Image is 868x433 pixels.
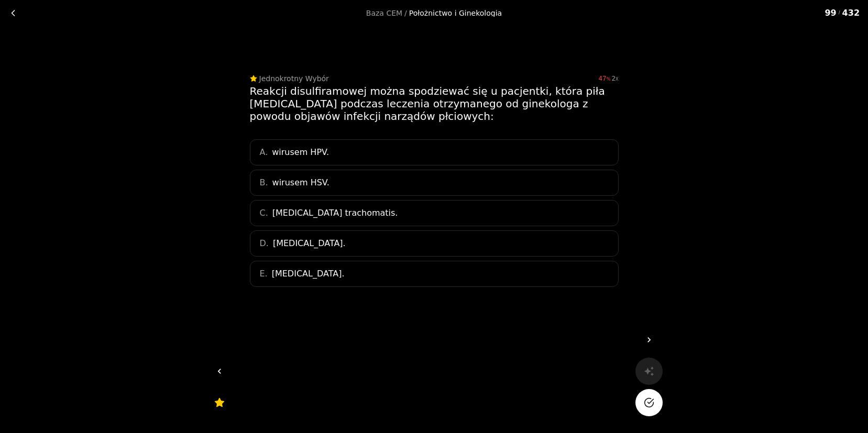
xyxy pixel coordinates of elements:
div: D.[MEDICAL_DATA]. [250,230,619,257]
div: Jednokrotny Wybór [259,75,329,82]
div: E.[MEDICAL_DATA]. [250,261,619,287]
span: B. [260,176,268,189]
span: wirusem HPV. [272,146,329,159]
span: [MEDICAL_DATA] trachomatis. [272,207,398,219]
div: Reakcji disulfiramowej można spodziewać się u pacjentki, która piła [MEDICAL_DATA] podczas leczen... [250,85,619,123]
span: wirusem HSV. [272,176,329,189]
div: B.wirusem HSV. [250,170,619,196]
span: C. [260,207,268,219]
div: C.[MEDICAL_DATA] trachomatis. [250,200,619,226]
span: D. [260,237,269,250]
span: A. [260,146,268,159]
span: 47 [598,75,610,82]
div: A.wirusem HPV. [250,139,619,165]
span: / [839,7,840,19]
div: 2 [611,75,618,82]
a: Baza CEM [366,9,402,17]
button: Na pewno? [635,389,663,416]
span: [MEDICAL_DATA]. [273,237,346,250]
div: Położnictwo i Ginekologia [409,9,502,17]
span: E. [260,268,268,280]
span: / [404,9,407,17]
div: 99 432 [825,7,864,19]
span: [MEDICAL_DATA]. [272,268,345,280]
div: 47% [598,75,618,82]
